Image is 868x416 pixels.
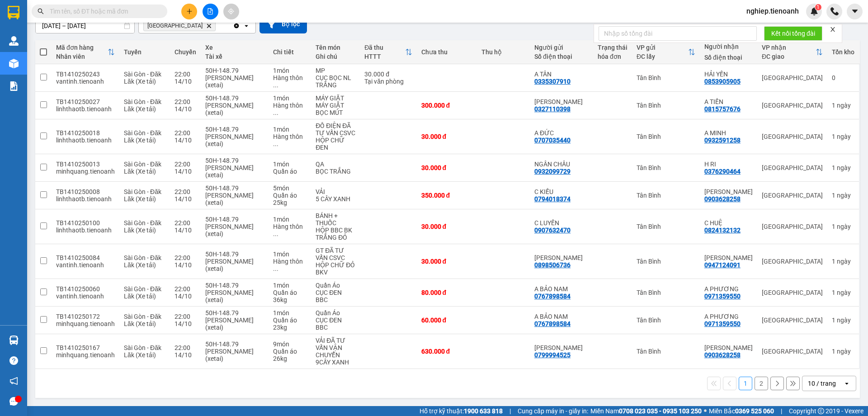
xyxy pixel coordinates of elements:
[228,8,234,14] span: aim
[837,317,851,324] span: ngày
[175,254,196,261] div: 22:00
[704,285,753,293] div: A PHƯƠNG
[124,98,161,113] span: Sài Gòn - Đăk Lăk (Xe tải)
[637,348,695,355] div: Tân Bình
[534,320,571,327] div: 0767898584
[534,351,571,359] div: 0799994525
[175,351,196,359] div: 14/10
[273,95,307,102] div: 1 món
[590,406,702,416] span: Miền Nam
[205,95,264,102] div: 50H-148.79
[637,164,695,171] div: Tân Bình
[205,184,264,192] div: 50H-148.79
[464,407,503,415] strong: 1900 633 818
[837,192,851,199] span: ngày
[56,254,115,261] div: TB1410250084
[704,351,741,359] div: 0903628258
[818,408,824,414] span: copyright
[832,258,854,265] div: 1
[762,44,816,51] div: VP nhận
[203,4,218,19] button: file-add
[9,81,19,91] img: solution-icon
[704,195,741,203] div: 0903628258
[832,164,854,171] div: 1
[205,164,264,179] div: [PERSON_NAME] (xetai)
[704,227,741,234] div: 0824132132
[175,293,196,300] div: 14/10
[273,251,307,258] div: 1 món
[124,285,161,300] span: Sài Gòn - Đăk Lăk (Xe tải)
[56,320,115,327] div: minhquang.tienoanh
[56,53,108,60] div: Nhân viên
[421,223,473,230] div: 30.000 đ
[9,397,18,406] span: message
[832,223,854,230] div: 1
[205,133,264,147] div: [PERSON_NAME] (xetai)
[534,188,589,195] div: C KIỀU
[518,406,588,416] span: Cung cấp máy in - giấy in:
[815,4,821,10] sup: 1
[273,265,278,272] span: ...
[316,122,355,137] div: ĐỒ ĐIỆN ĐÃ TƯ VẤN CSVC
[205,157,264,164] div: 50H-148.79
[175,98,196,105] div: 22:00
[205,44,264,51] div: Xe
[124,254,161,269] span: Sài Gòn - Đăk Lăk (Xe tải)
[205,216,264,223] div: 50H-148.79
[316,195,355,203] div: 5 CÂY XANH
[637,258,695,265] div: Tân Bình
[124,313,161,327] span: Sài Gòn - Đăk Lăk (Xe tải)
[175,219,196,227] div: 22:00
[56,161,115,168] div: TB1410250013
[316,317,355,331] div: CỤC ĐEN BBC
[9,36,19,46] img: warehouse-icon
[273,282,307,289] div: 1 món
[534,71,589,78] div: A TÂN
[316,188,355,195] div: VẢI
[8,6,19,19] img: logo-vxr
[534,44,589,51] div: Người gửi
[124,48,165,56] div: Tuyến
[704,261,741,269] div: 0947124091
[273,309,307,317] div: 1 món
[316,53,355,60] div: Ghi chú
[534,161,589,168] div: NGÂN CHÂU
[273,348,307,355] div: Quần áo
[421,164,473,171] div: 30.000 đ
[599,26,757,41] input: Nhập số tổng đài
[316,44,355,51] div: Tên món
[534,195,571,203] div: 0794018374
[704,320,741,327] div: 0971359550
[704,188,753,195] div: C Phương
[762,223,823,230] div: [GEOGRAPHIC_DATA]
[637,53,688,60] div: ĐC lấy
[598,44,627,51] div: Trạng thái
[143,20,216,31] span: Hòa Đông, close by backspace
[534,105,571,113] div: 0327110398
[637,44,688,51] div: VP gửi
[56,98,115,105] div: TB1410250027
[205,102,264,116] div: [PERSON_NAME] (xetai)
[709,406,774,416] span: Miền Bắc
[52,40,119,64] th: Toggle SortBy
[9,356,18,365] span: question-circle
[273,355,307,362] div: 26 kg
[637,102,695,109] div: Tân Bình
[273,161,307,168] div: 1 món
[704,98,753,105] div: A TIẾN
[36,19,134,33] input: Select a date range.
[762,133,823,140] div: [GEOGRAPHIC_DATA]
[273,184,307,192] div: 5 món
[9,59,19,68] img: warehouse-icon
[175,48,196,56] div: Chuyến
[704,313,753,320] div: A PHƯƠNG
[837,258,851,265] span: ngày
[175,137,196,144] div: 14/10
[739,5,806,17] span: nghiep.tienoanh
[534,293,571,300] div: 0767898584
[704,409,707,413] span: ⚪️
[273,223,307,237] div: Hàng thông thường
[56,78,115,85] div: vantinh.tienoanh
[273,296,307,303] div: 36 kg
[534,137,571,144] div: 0707035440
